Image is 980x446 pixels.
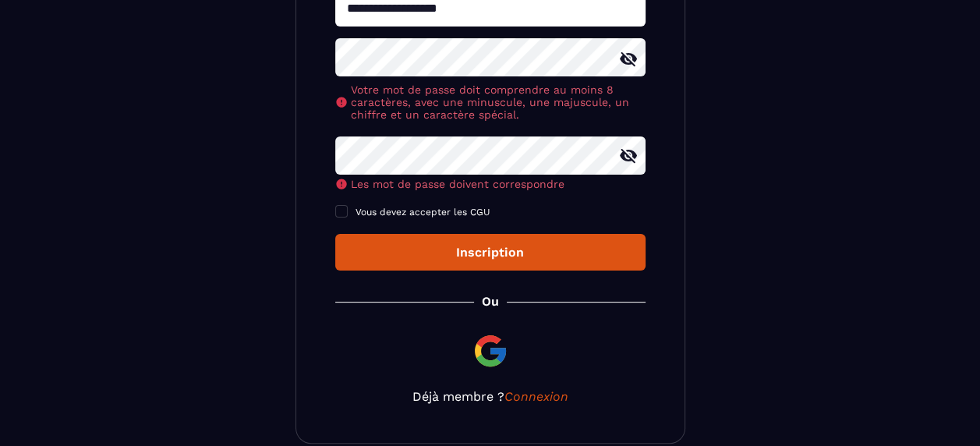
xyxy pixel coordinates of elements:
[472,332,509,370] img: google
[482,294,499,309] p: Ou
[335,389,646,404] p: Déjà membre ?
[504,389,568,404] a: Connexion
[335,234,646,271] button: Inscription
[351,83,646,121] span: Votre mot de passe doit comprendre au moins 8 caractères, avec une minuscule, une majuscule, un c...
[348,245,633,260] div: Inscription
[351,178,564,190] span: Les mot de passe doivent correspondre
[356,207,490,218] span: Vous devez accepter les CGU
